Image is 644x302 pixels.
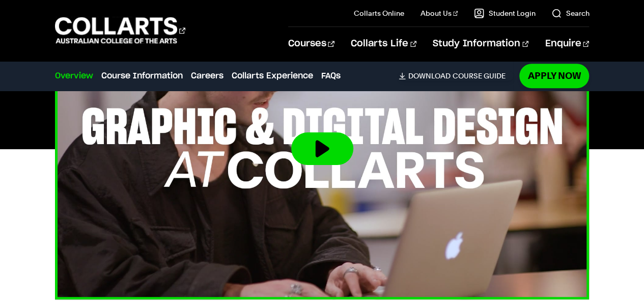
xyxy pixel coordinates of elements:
[474,8,535,18] a: Student Login
[433,27,528,61] a: Study Information
[421,8,458,18] a: About Us
[399,71,513,80] a: DownloadCourse Guide
[321,70,341,82] a: FAQs
[408,71,450,80] span: Download
[232,70,313,82] a: Collarts Experience
[288,27,334,61] a: Courses
[545,27,589,61] a: Enquire
[55,16,185,45] div: Go to homepage
[351,27,416,61] a: Collarts Life
[191,70,223,82] a: Careers
[354,8,404,18] a: Collarts Online
[101,70,183,82] a: Course Information
[551,8,589,18] a: Search
[55,70,93,82] a: Overview
[519,64,589,88] a: Apply Now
